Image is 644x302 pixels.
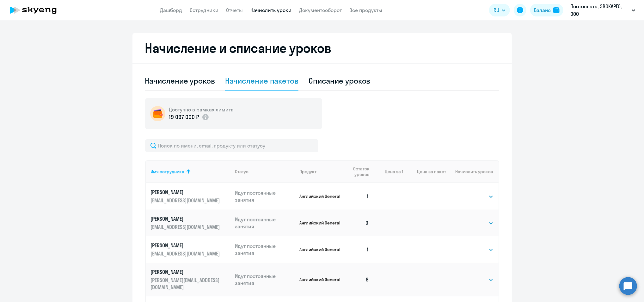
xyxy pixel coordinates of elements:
p: Идут постоянные занятия [235,189,294,203]
a: Документооборот [299,7,342,13]
div: Продукт [299,169,316,174]
p: Английский General [299,193,342,199]
div: Начисление пакетов [225,76,298,86]
a: Сотрудники [190,7,219,13]
button: Балансbalance [530,4,563,16]
a: [PERSON_NAME][EMAIL_ADDRESS][DOMAIN_NAME] [151,242,230,257]
button: RU [489,4,510,16]
th: Цена за пакет [403,160,446,183]
span: RU [494,6,499,14]
p: [EMAIL_ADDRESS][DOMAIN_NAME] [151,197,222,204]
p: Английский General [299,220,342,226]
button: Постоплата, ЭВОКАРГО, ООО [567,3,639,18]
p: Английский General [299,247,342,252]
div: Статус [235,169,248,174]
a: Отчеты [226,7,243,13]
a: [PERSON_NAME][PERSON_NAME][EMAIL_ADDRESS][DOMAIN_NAME] [151,268,230,291]
p: Постоплата, ЭВОКАРГО, ООО [570,3,629,18]
p: [PERSON_NAME][EMAIL_ADDRESS][DOMAIN_NAME] [151,277,222,291]
div: Продукт [299,169,342,174]
p: Идут постоянные занятия [235,216,294,230]
th: Цена за 1 [374,160,403,183]
td: 0 [342,210,374,236]
a: [PERSON_NAME][EMAIL_ADDRESS][DOMAIN_NAME] [151,215,230,230]
td: 1 [342,183,374,210]
p: [PERSON_NAME] [151,215,222,222]
div: Имя сотрудника [151,169,185,174]
p: [EMAIL_ADDRESS][DOMAIN_NAME] [151,250,222,257]
a: Все продукты [350,7,383,13]
h2: Начисление и списание уроков [145,41,499,56]
a: Начислить уроки [251,7,292,13]
div: Остаток уроков [347,166,374,177]
input: Поиск по имени, email, продукту или статусу [145,139,318,152]
div: Баланс [534,6,551,14]
div: Списание уроков [309,76,371,86]
div: Имя сотрудника [151,169,230,174]
img: wallet-circle.png [150,106,165,121]
p: [PERSON_NAME] [151,268,222,275]
div: Начисление уроков [145,76,215,86]
a: Дашборд [160,7,182,13]
div: Статус [235,169,294,174]
p: [EMAIL_ADDRESS][DOMAIN_NAME] [151,223,222,230]
p: Идут постоянные занятия [235,242,294,256]
a: [PERSON_NAME][EMAIL_ADDRESS][DOMAIN_NAME] [151,189,230,204]
span: Остаток уроков [347,166,370,177]
td: 8 [342,263,374,296]
th: Начислить уроков [446,160,498,183]
p: Английский General [299,277,342,282]
img: balance [553,7,560,13]
p: 19 097 000 ₽ [169,113,199,121]
p: [PERSON_NAME] [151,189,222,196]
td: 1 [342,236,374,263]
h5: Доступно в рамках лимита [169,106,234,113]
p: [PERSON_NAME] [151,242,222,249]
p: Идут постоянные занятия [235,273,294,286]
